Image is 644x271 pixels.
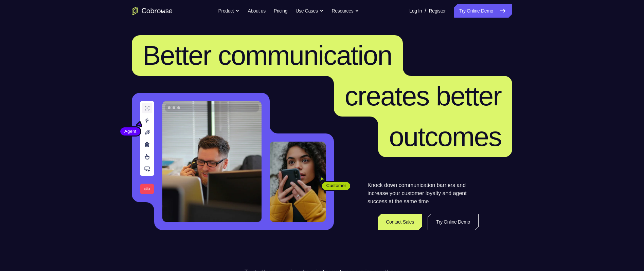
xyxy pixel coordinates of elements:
button: Resources [332,4,359,18]
a: Pricing [274,4,287,18]
a: Register [429,4,446,18]
span: Better communication [143,40,392,70]
a: Go to the home page [132,7,173,15]
span: / [425,7,426,15]
a: Try Online Demo [428,214,479,230]
a: Contact Sales [378,214,422,230]
button: Use Cases [296,4,323,18]
img: A customer support agent talking on the phone [162,101,262,222]
p: Knock down communication barriers and increase your customer loyalty and agent success at the sam... [368,181,479,206]
a: Log In [409,4,422,18]
a: Try Online Demo [454,4,512,18]
span: creates better [345,81,501,111]
a: About us [248,4,265,18]
span: outcomes [389,122,501,152]
button: Product [218,4,240,18]
img: A customer holding their phone [270,142,326,222]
